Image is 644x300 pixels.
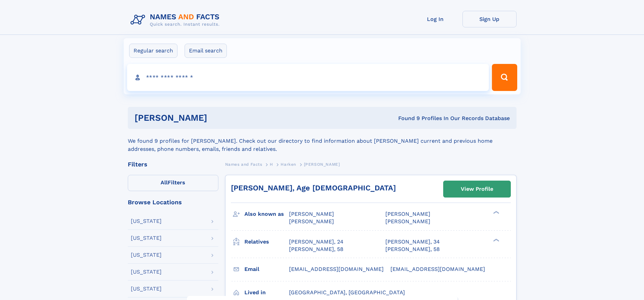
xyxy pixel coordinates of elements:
[131,218,162,224] div: [US_STATE]
[131,235,162,241] div: [US_STATE]
[492,238,500,242] div: ❯
[131,252,162,258] div: [US_STATE]
[289,289,405,296] span: [GEOGRAPHIC_DATA], [GEOGRAPHIC_DATA]
[128,175,218,191] label: Filters
[244,236,289,248] h3: Relatives
[225,160,262,168] a: Names and Facts
[289,246,343,253] a: [PERSON_NAME], 58
[408,11,462,27] a: Log In
[385,246,440,253] a: [PERSON_NAME], 58
[289,211,334,217] span: [PERSON_NAME]
[270,162,273,167] span: H
[385,218,430,225] span: [PERSON_NAME]
[289,266,384,272] span: [EMAIL_ADDRESS][DOMAIN_NAME]
[244,263,289,275] h3: Email
[444,181,510,197] a: View Profile
[128,11,225,29] img: Logo Names and Facts
[462,11,517,27] a: Sign Up
[289,238,343,246] a: [PERSON_NAME], 24
[161,179,168,186] span: All
[129,44,177,58] label: Regular search
[244,287,289,298] h3: Lived in
[128,199,218,205] div: Browse Locations
[385,238,440,246] a: [PERSON_NAME], 34
[128,161,218,167] div: Filters
[303,115,510,122] div: Found 9 Profiles In Our Records Database
[131,286,162,292] div: [US_STATE]
[390,266,485,272] span: [EMAIL_ADDRESS][DOMAIN_NAME]
[281,160,296,168] a: Harken
[492,64,517,91] button: Search Button
[461,181,493,197] div: View Profile
[127,64,489,91] input: search input
[185,44,227,58] label: Email search
[385,211,430,217] span: [PERSON_NAME]
[270,160,273,168] a: H
[304,162,340,167] span: [PERSON_NAME]
[128,129,517,153] div: We found 9 profiles for [PERSON_NAME]. Check out our directory to find information about [PERSON_...
[135,114,303,122] h1: [PERSON_NAME]
[289,218,334,225] span: [PERSON_NAME]
[492,210,500,215] div: ❯
[131,269,162,275] div: [US_STATE]
[244,208,289,220] h3: Also known as
[281,162,296,167] span: Harken
[231,184,396,192] a: [PERSON_NAME], Age [DEMOGRAPHIC_DATA]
